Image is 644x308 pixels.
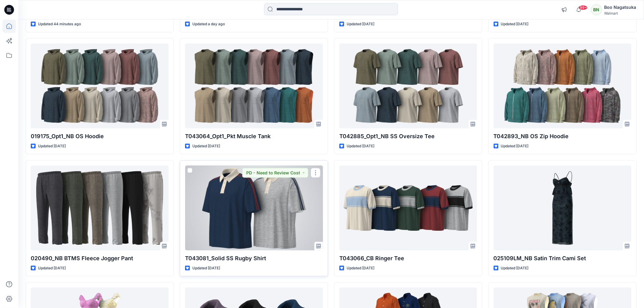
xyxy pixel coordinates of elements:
p: Updated a day ago [192,21,225,27]
a: 025109LM_NB Satin Trim Cami Set [494,166,632,250]
p: 025109LM_NB Satin Trim Cami Set [494,254,632,263]
span: 99+ [579,5,588,10]
p: Updated [DATE] [347,21,374,27]
p: T043064_Opt1_Pkt Muscle Tank [185,132,323,141]
p: 020490_NB BTMS Fleece Jogger Pant [31,254,169,263]
a: T043081_Solid SS Rugby Shirt [185,166,323,250]
p: Updated [DATE] [501,265,529,271]
p: T042893_NB OS Zip Hoodie [494,132,632,141]
a: T042893_NB OS Zip Hoodie [494,44,632,128]
p: Updated [DATE] [347,143,374,149]
p: Updated [DATE] [38,143,66,149]
p: T042885_Opt1_NB SS Oversize Tee [339,132,477,141]
a: T043064_Opt1_Pkt Muscle Tank [185,44,323,128]
p: T043081_Solid SS Rugby Shirt [185,254,323,263]
a: T042885_Opt1_NB SS Oversize Tee [339,44,477,128]
div: Walmart [604,11,636,16]
a: 020490_NB BTMS Fleece Jogger Pant [31,166,169,250]
p: 019175_Opt1_NB OS Hoodie [31,132,169,141]
p: Updated [DATE] [501,143,529,149]
p: Updated [DATE] [192,143,220,149]
p: Updated [DATE] [192,265,220,271]
a: T043066_CB Ringer Tee [339,166,477,250]
p: T043066_CB Ringer Tee [339,254,477,263]
div: BN [591,4,602,15]
p: Updated 44 minutes ago [38,21,81,27]
div: Boo Nagatsuka [604,4,636,11]
p: Updated [DATE] [347,265,374,271]
p: Updated [DATE] [501,21,529,27]
p: Updated [DATE] [38,265,66,271]
a: 019175_Opt1_NB OS Hoodie [31,44,169,128]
